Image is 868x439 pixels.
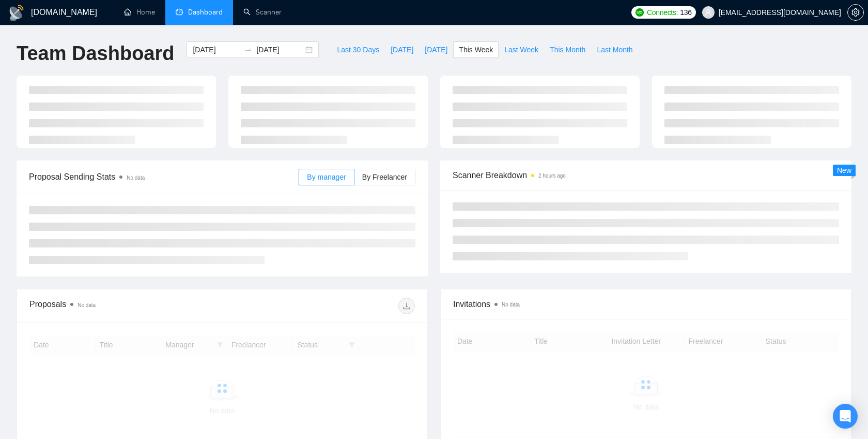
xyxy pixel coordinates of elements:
span: By manager [307,173,346,181]
span: 136 [680,7,691,18]
span: to [244,46,252,54]
img: logo [8,5,25,21]
span: Last Month [597,44,632,55]
span: Proposal Sending Stats [29,170,299,183]
a: setting [847,8,864,17]
button: setting [847,4,864,21]
a: homeHome [124,8,155,17]
span: dashboard [176,8,183,16]
button: This Month [544,41,591,58]
span: swap-right [244,46,252,54]
img: upwork-logo.png [636,8,644,17]
span: Dashboard [188,8,223,17]
span: No data [502,302,520,308]
button: This Week [453,41,499,58]
input: Start date [193,44,240,55]
button: [DATE] [419,41,453,58]
span: This Month [550,44,585,55]
span: Last Week [504,44,538,55]
span: Invitations [453,298,839,311]
span: By Freelancer [362,173,407,181]
span: [DATE] [425,44,447,55]
span: user [705,9,712,16]
time: 2 hours ago [538,173,566,179]
h1: Team Dashboard [17,41,174,66]
div: Proposals [29,298,222,314]
span: Connects: [647,7,678,18]
span: Scanner Breakdown [453,169,839,182]
div: Open Intercom Messenger [833,404,858,429]
button: Last Week [499,41,544,58]
button: Last Month [591,41,638,58]
span: New [837,166,851,174]
a: searchScanner [243,8,282,17]
span: No data [127,175,145,181]
span: setting [848,8,863,17]
input: End date [256,44,303,55]
span: Last 30 Days [337,44,379,55]
button: [DATE] [385,41,419,58]
span: This Week [459,44,493,55]
span: No data [78,302,96,308]
span: [DATE] [391,44,413,55]
button: Last 30 Days [331,41,385,58]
